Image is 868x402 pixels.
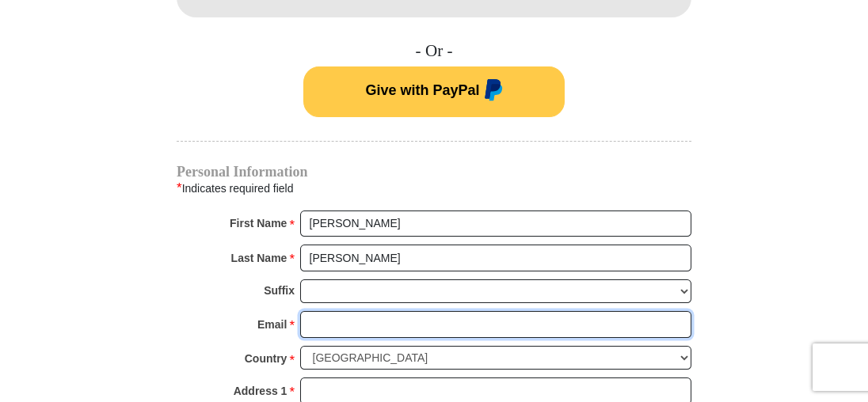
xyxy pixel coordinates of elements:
h4: - Or - [177,41,691,61]
strong: First Name [230,212,287,234]
strong: Email [257,313,287,336]
span: Give with PayPal [365,82,479,98]
img: paypal [480,79,503,104]
strong: Country [245,347,287,370]
strong: Address 1 [234,380,287,402]
button: Give with PayPal [303,66,565,117]
div: Indicates required field [177,178,691,199]
strong: Last Name [231,247,287,269]
strong: Suffix [264,279,295,301]
h4: Personal Information [177,165,691,178]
